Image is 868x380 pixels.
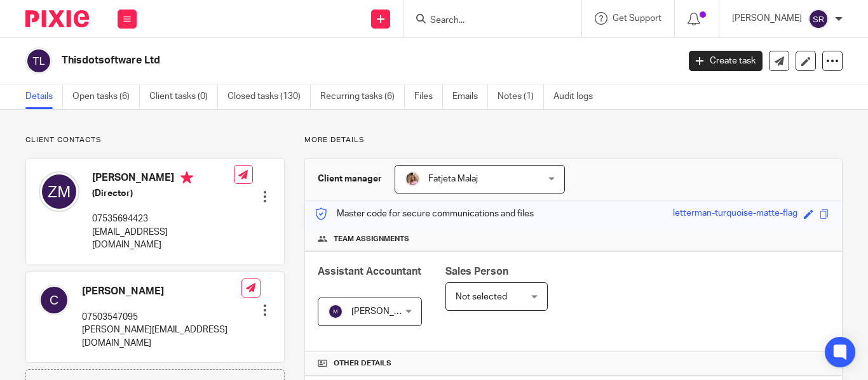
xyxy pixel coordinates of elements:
[320,84,405,109] a: Recurring tasks (6)
[498,84,544,109] a: Notes (1)
[304,135,843,145] p: More details
[92,171,234,187] h4: [PERSON_NAME]
[227,84,311,109] a: Closed tasks (130)
[414,84,443,109] a: Files
[92,187,234,200] h5: (Director)
[445,266,508,277] span: Sales Person
[25,10,89,27] img: Pixie
[334,358,391,369] span: Other details
[405,171,420,187] img: MicrosoftTeams-image%20(5).png
[318,266,421,277] span: Assistant Accountant
[351,307,421,316] span: [PERSON_NAME]
[732,12,802,25] p: [PERSON_NAME]
[328,304,343,319] img: svg%3E
[92,226,234,252] p: [EMAIL_ADDRESS][DOMAIN_NAME]
[673,207,797,221] div: letterman-turquoise-matte-flag
[25,84,63,109] a: Details
[82,285,241,298] h4: [PERSON_NAME]
[25,135,285,145] p: Client contacts
[82,324,241,350] p: [PERSON_NAME][EMAIL_ADDRESS][DOMAIN_NAME]
[553,84,602,109] a: Audit logs
[62,54,548,67] h2: Thisdotsoftware Ltd
[315,207,534,220] p: Master code for secure communications and files
[82,311,241,324] p: 07503547095
[72,84,140,109] a: Open tasks (6)
[92,213,234,225] p: 07535694423
[452,84,488,109] a: Emails
[808,9,829,29] img: svg%3E
[613,14,661,23] span: Get Support
[428,174,478,183] span: Fatjeta Malaj
[149,84,218,109] a: Client tasks (0)
[334,234,409,244] span: Team assignments
[429,15,543,27] input: Search
[39,285,69,315] img: svg%3E
[39,171,79,212] img: svg%3E
[318,173,382,185] h3: Client manager
[25,48,52,74] img: svg%3E
[689,51,763,71] a: Create task
[456,292,507,301] span: Not selected
[180,171,193,184] i: Primary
